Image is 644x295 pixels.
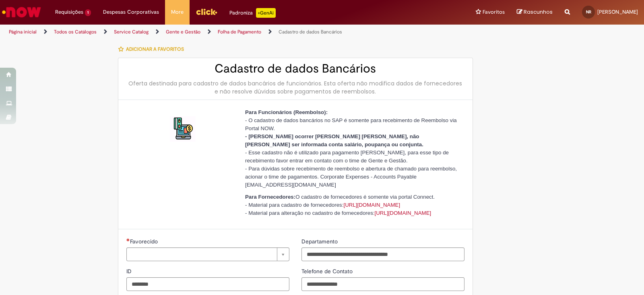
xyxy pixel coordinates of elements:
[517,8,553,16] a: Rascunhos
[126,79,464,96] div: Oferta destinada para cadastro de dados bancários de funcionários. Esta oferta não modifica dados...
[126,268,133,275] span: ID
[301,277,464,291] input: Telefone de Contato
[126,277,289,291] input: ID
[343,202,400,208] a: [URL][DOMAIN_NAME]
[218,29,261,35] a: Folha de Pagamento
[6,25,423,39] ul: Trilhas de página
[55,8,83,16] span: Requisições
[126,238,130,241] span: Necessários
[245,202,400,208] span: - Material para cadastro de fornecedores:
[196,6,217,18] img: click_logo_yellow_360x200.png
[245,109,328,115] span: Para Funcionários (Reembolso):
[301,268,354,275] span: Telefone de Contato
[130,238,159,245] span: Necessários - Favorecido
[114,29,149,35] a: Service Catalog
[103,8,159,16] span: Despesas Corporativas
[54,29,97,35] a: Todos os Catálogos
[118,41,188,58] button: Adicionar a Favoritos
[301,247,464,261] input: Departamento
[126,62,464,75] h2: Cadastro de dados Bancários
[245,166,457,188] span: - Para dúvidas sobre recebimento de reembolso e abertura de chamado para reembolso, acionar o tim...
[245,210,431,216] span: - Material para alteração no cadastro de fornecedores:
[170,116,196,142] img: Cadastro de dados Bancários
[597,8,638,15] span: [PERSON_NAME]
[171,8,184,16] span: More
[245,117,457,131] span: - O cadastro de dados bancários no SAP é somente para recebimento de Reembolso via Portal NOW.
[229,8,276,18] div: Padroniza
[301,238,339,245] span: Departamento
[245,194,295,200] strong: Para Fornecedores:
[586,9,591,15] span: NR
[524,8,553,16] span: Rascunhos
[245,194,435,200] span: O cadastro de fornecedores é somente via portal Connect.
[483,8,505,16] span: Favoritos
[126,247,289,261] a: Limpar campo Favorecido
[256,8,276,18] p: +GenAi
[245,150,449,164] span: - Esse cadastro não é utilizado para pagamento [PERSON_NAME], para esse tipo de recebimento favor...
[126,46,184,52] span: Adicionar a Favoritos
[245,133,423,147] span: - [PERSON_NAME] ocorrer [PERSON_NAME] [PERSON_NAME], não [PERSON_NAME] ser informada conta salári...
[1,4,42,20] img: ServiceNow
[85,9,91,16] span: 1
[166,29,200,35] a: Gente e Gestão
[9,29,37,35] a: Página inicial
[279,29,342,35] a: Cadastro de dados Bancários
[375,210,431,216] a: [URL][DOMAIN_NAME]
